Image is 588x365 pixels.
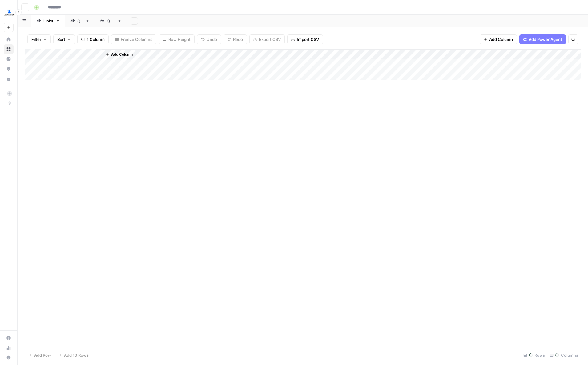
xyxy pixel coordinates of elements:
button: Export CSV [249,34,285,44]
span: Undo [207,36,217,42]
div: QA [77,18,83,24]
a: Your Data [4,74,14,84]
span: Export CSV [259,36,281,42]
button: Undo [197,34,221,44]
span: Add Row [34,352,51,358]
a: Browse [4,44,14,54]
div: QA2 [107,18,115,24]
span: Sort [57,36,65,42]
a: Insights [4,54,14,64]
a: Links [31,15,65,27]
span: Freeze Columns [121,36,152,42]
a: QA2 [95,15,127,27]
a: Home [4,34,14,44]
button: Add Power Agent [519,34,566,44]
a: QA [65,15,95,27]
span: Add 10 Rows [64,352,89,358]
button: Workspace: LegalZoom [4,5,14,20]
span: Add Power Agent [529,36,562,42]
div: Columns [547,350,581,360]
button: 1 Column [77,34,109,44]
button: Freeze Columns [111,34,156,44]
img: LegalZoom Logo [4,7,15,18]
div: Rows [521,350,547,360]
button: Filter [27,34,51,44]
span: Add Column [489,36,513,42]
span: Row Height [168,36,191,42]
span: Add Column [111,52,133,57]
button: Add Row [25,350,55,360]
button: Row Height [159,34,195,44]
button: Help + Support [4,353,14,363]
a: Opportunities [4,64,14,74]
button: Add Column [480,34,517,44]
a: Settings [4,333,14,343]
button: Sort [53,34,75,44]
button: Redo [224,34,247,44]
button: Add 10 Rows [55,350,92,360]
a: Usage [4,343,14,353]
span: Filter [31,36,41,42]
div: Links [43,18,53,24]
span: 1 Column [87,36,105,42]
span: Redo [233,36,243,42]
button: Add Column [103,50,135,58]
button: Import CSV [287,34,323,44]
span: Import CSV [297,36,319,42]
